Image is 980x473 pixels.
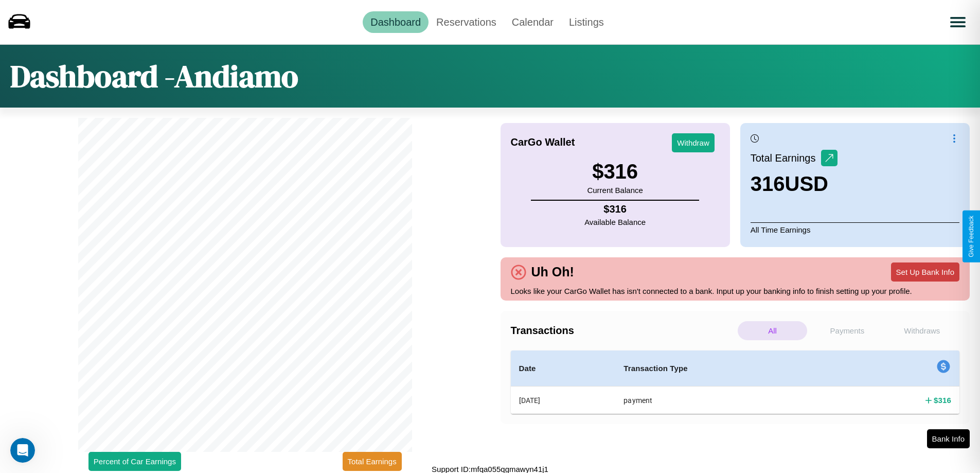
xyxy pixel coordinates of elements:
th: [DATE] [511,387,616,414]
div: Give Feedback [968,216,975,257]
button: Percent of Car Earnings [88,452,181,471]
h1: Dashboard - Andiamo [10,55,298,97]
p: Payments [812,321,882,340]
a: Dashboard [363,11,429,33]
a: Listings [561,11,612,33]
th: payment [615,387,838,414]
button: Set Up Bank Info [891,262,959,282]
h4: Transaction Type [623,362,829,375]
h4: Date [519,362,608,375]
h4: $ 316 [934,395,951,406]
button: Bank Info [927,429,970,448]
h3: $ 316 [587,160,643,183]
p: Available Balance [584,215,646,229]
h4: CarGo Wallet [511,136,575,148]
h4: Transactions [511,325,735,337]
h4: Uh Oh! [526,265,579,279]
p: Current Balance [587,183,643,197]
button: Total Earnings [343,452,402,471]
p: All [738,321,807,340]
button: Open menu [943,8,972,37]
p: Withdraws [887,321,957,340]
p: Looks like your CarGo Wallet has isn't connected to a bank. Input up your banking info to finish ... [511,284,960,298]
a: Reservations [429,11,504,33]
p: All Time Earnings [751,222,959,237]
table: simple table [511,351,960,414]
h3: 316 USD [751,172,838,196]
a: Calendar [504,11,561,33]
p: Total Earnings [751,149,821,167]
button: Withdraw [672,133,715,152]
h4: $ 316 [584,203,646,215]
iframe: Intercom live chat [10,438,35,463]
